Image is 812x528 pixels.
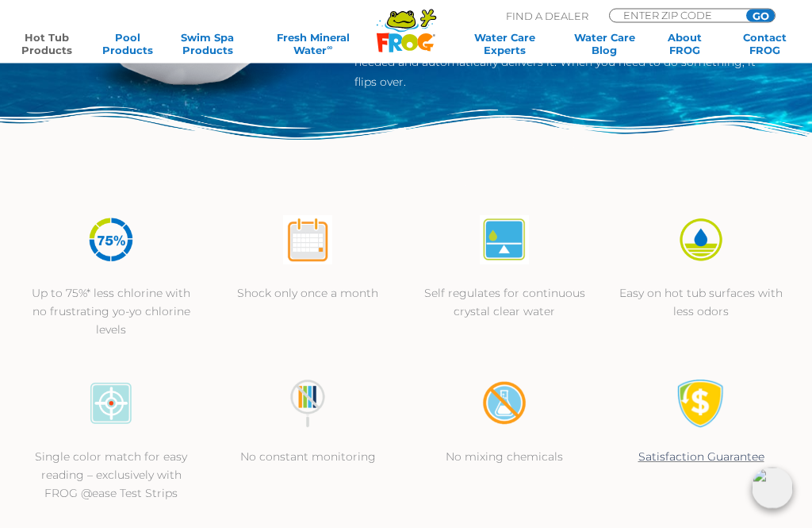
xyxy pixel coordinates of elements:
img: icon-atease-color-match [86,380,136,429]
img: no-mixing1 [480,380,529,429]
a: Satisfaction Guarantee [638,450,764,464]
img: atease-icon-shock-once [283,216,332,265]
input: GO [746,10,775,22]
a: Hot TubProducts [16,31,79,56]
p: Easy on hot tub surfaces with less odors [619,285,783,322]
a: Water CareExperts [454,31,555,56]
sup: ∞ [327,43,332,52]
p: Self regulates for continuous crystal clear water [422,285,587,322]
p: Shock only once a month [225,285,390,303]
img: icon-atease-easy-on [676,216,726,265]
a: ContactFROG [733,31,796,56]
input: Zip Code Form [622,10,729,21]
a: AboutFROG [653,31,716,56]
img: atease-icon-self-regulates [480,216,529,265]
p: No constant monitoring [225,449,390,467]
p: No mixing chemicals [422,449,587,467]
img: Satisfaction Guarantee Icon [676,380,726,429]
img: icon-atease-75percent-less [86,216,136,265]
a: Swim SpaProducts [176,31,239,56]
p: Find A Dealer [506,9,588,23]
img: no-constant-monitoring1 [283,380,332,429]
a: Fresh MineralWater∞ [257,31,370,56]
a: Water CareBlog [573,31,636,56]
p: Single color match for easy reading – exclusively with FROG @ease Test Strips [29,449,193,503]
a: PoolProducts [96,31,159,56]
img: openIcon [752,468,793,509]
p: Up to 75%* less chlorine with no frustrating yo-yo chlorine levels [29,285,193,340]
